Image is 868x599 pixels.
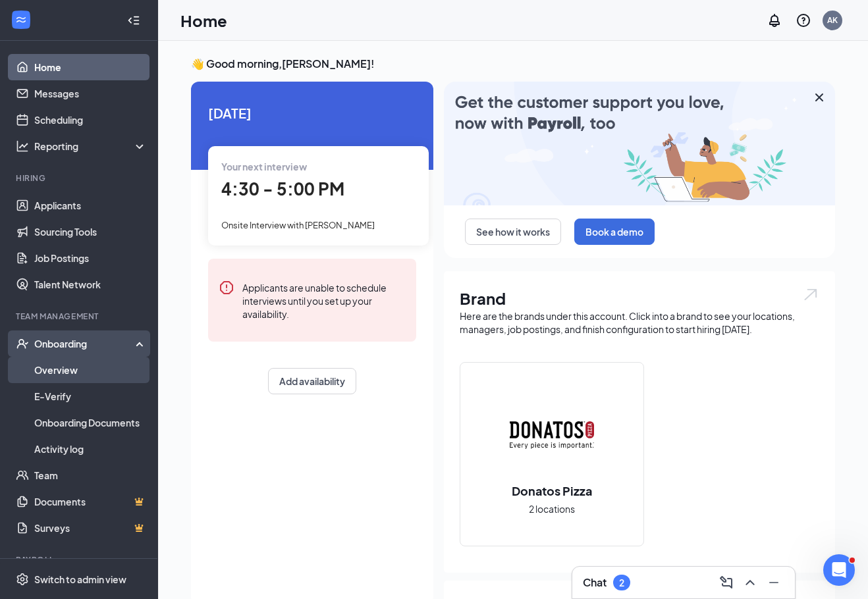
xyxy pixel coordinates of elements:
a: Activity log [34,436,147,462]
svg: ChevronUp [742,575,758,590]
a: Job Postings [34,245,147,271]
span: 2 locations [529,502,575,516]
svg: QuestionInfo [796,13,811,28]
div: Here are the brands under this account. Click into a brand to see your locations, managers, job p... [460,309,819,336]
a: Talent Network [34,271,147,298]
div: Hiring [16,172,144,184]
button: Minimize [763,572,784,593]
svg: Error [219,280,234,296]
a: Applicants [34,192,147,219]
div: Switch to admin view [34,573,126,586]
img: Donatos Pizza [510,393,594,477]
svg: Analysis [16,140,29,153]
h1: Brand [460,287,819,309]
svg: Minimize [766,575,782,590]
a: DocumentsCrown [34,488,147,515]
svg: ComposeMessage [719,575,734,590]
button: ComposeMessage [716,572,737,593]
span: [DATE] [208,103,416,123]
button: See how it works [465,219,561,245]
img: payroll-large.gif [444,82,835,205]
span: Your next interview [221,161,307,172]
svg: WorkstreamLogo [14,13,28,26]
a: Overview [34,357,147,383]
a: Home [34,54,147,80]
span: Onsite Interview with [PERSON_NAME] [221,220,375,230]
div: Team Management [16,311,144,322]
div: Applicants are unable to schedule interviews until you set up your availability. [242,280,406,321]
div: 2 [619,577,624,588]
a: E-Verify [34,383,147,409]
h2: Donatos Pizza [499,482,605,499]
span: 4:30 - 5:00 PM [221,178,344,199]
svg: UserCheck [16,337,29,350]
svg: Cross [811,90,827,105]
a: SurveysCrown [34,515,147,541]
h3: Chat [583,575,607,590]
iframe: Intercom live chat [823,554,855,586]
img: open.6027fd2a22e1237b5b06.svg [802,287,819,302]
h3: 👋 Good morning, [PERSON_NAME] ! [191,57,835,71]
a: Messages [34,80,147,107]
button: ChevronUp [740,572,761,593]
a: Scheduling [34,107,147,133]
a: Team [34,462,147,488]
svg: Settings [16,573,29,586]
a: Sourcing Tools [34,219,147,245]
div: Payroll [16,554,144,565]
button: Book a demo [574,219,655,245]
div: AK [827,14,838,26]
svg: Collapse [127,14,140,27]
div: Reporting [34,140,148,153]
svg: Notifications [767,13,782,28]
button: Add availability [268,368,356,394]
div: Onboarding [34,337,136,350]
h1: Home [180,9,227,32]
a: Onboarding Documents [34,409,147,436]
